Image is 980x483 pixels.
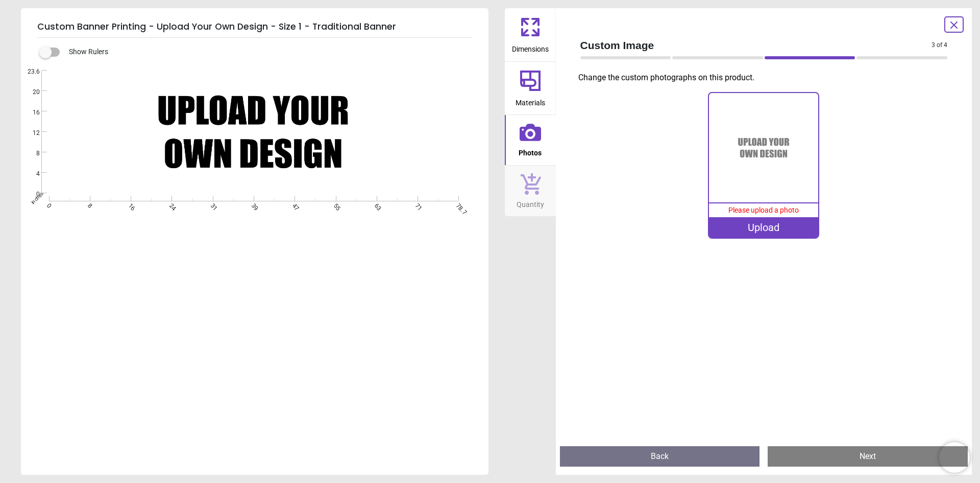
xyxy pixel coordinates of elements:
[939,442,970,473] iframe: Brevo live chat
[44,202,51,209] span: 0
[85,202,92,209] span: 8
[331,202,338,209] span: 55
[768,446,968,467] button: Next
[20,88,40,97] span: 20
[505,8,556,61] button: Dimensions
[560,446,760,467] button: Back
[20,108,40,117] span: 16
[20,67,40,76] span: 23.6
[20,129,40,137] span: 12
[20,190,40,199] span: 0
[454,202,460,209] span: 78.7
[505,115,556,165] button: Photos
[505,166,556,217] button: Quantity
[413,202,420,209] span: 71
[20,149,40,158] span: 8
[519,143,542,158] span: Photos
[290,202,297,209] span: 47
[578,72,956,83] p: Change the custom photographs on this product.
[167,202,174,209] span: 24
[517,195,544,210] span: Quantity
[728,206,799,214] span: Please upload a photo
[126,202,133,209] span: 16
[505,62,556,115] button: Materials
[249,202,256,209] span: 39
[512,39,549,55] span: Dimensions
[37,16,472,38] h5: Custom Banner Printing - Upload Your Own Design - Size 1 - Traditional Banner
[516,93,545,108] span: Materials
[580,38,932,53] span: Custom Image
[932,41,947,50] span: 3 of 4
[208,202,215,209] span: 31
[372,202,379,209] span: 63
[45,46,488,58] div: Show Rulers
[20,170,40,178] span: 4
[709,217,818,238] div: Upload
